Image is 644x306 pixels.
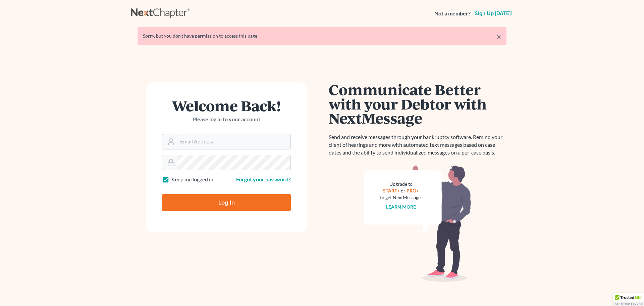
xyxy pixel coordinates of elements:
input: Email Address [177,134,290,149]
span: or [401,188,406,193]
div: Upgrade to [380,181,422,187]
input: Log In [162,194,291,211]
p: Send and receive messages through your bankruptcy software. Remind your client of hearings and mo... [329,133,506,157]
h1: Welcome Back! [162,98,291,113]
div: to get NextMessage. [380,194,422,201]
img: nextmessage_bg-59042aed3d76b12b5cd301f8e5b87938c9018125f34e5fa2b7a6b67550977c72.svg [364,165,471,282]
a: Forgot your password? [236,176,291,182]
a: PRO+ [407,188,419,193]
label: Keep me logged in [171,176,213,183]
p: Please log in to your account [162,116,291,123]
a: Sign up [DATE]! [473,11,513,16]
h1: Communicate Better with your Debtor with NextMessage [329,82,506,125]
a: START+ [383,188,400,193]
div: Sorry, but you don't have permission to access this page [143,33,501,39]
div: TrustedSite Certified [613,293,644,306]
a: Learn more [386,204,416,210]
strong: Not a member? [434,10,471,17]
a: × [496,33,501,41]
